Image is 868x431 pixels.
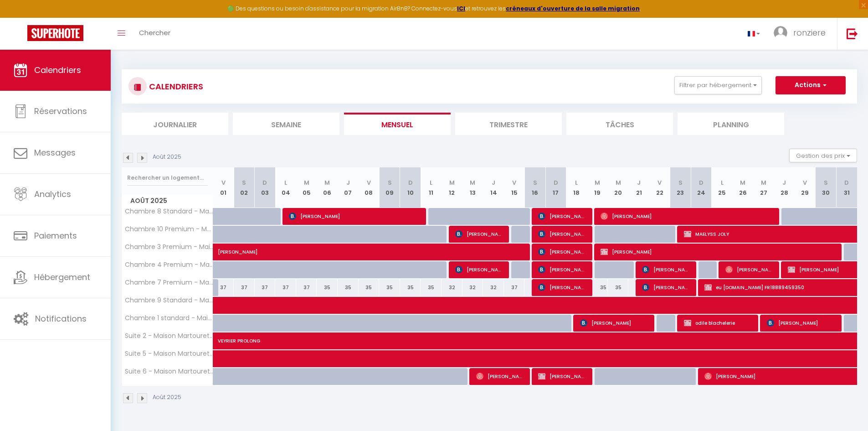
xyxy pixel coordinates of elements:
span: [PERSON_NAME]-LACOSTE [538,279,587,296]
div: 32 [462,279,483,296]
th: 19 [587,167,608,208]
a: [PERSON_NAME] [213,244,234,261]
div: 37 [234,279,255,296]
abbr: S [242,178,246,187]
span: [PERSON_NAME] [601,208,775,225]
span: Suite 5 - Maison Martouret · Suite - Colodge - Maison de Maître [123,350,215,357]
th: 15 [504,167,525,208]
th: 10 [400,167,421,208]
abbr: M [761,178,766,187]
div: 37 [213,279,234,296]
th: 20 [608,167,629,208]
th: 13 [462,167,483,208]
span: [PERSON_NAME] [642,261,691,278]
th: 26 [732,167,753,208]
span: [PERSON_NAME] [455,261,504,278]
abbr: L [430,178,432,187]
button: Actions [776,76,846,94]
th: 31 [836,167,857,208]
th: 22 [649,167,670,208]
span: Notifications [35,313,87,324]
div: 32 [442,279,462,296]
th: 14 [483,167,504,208]
abbr: D [408,178,413,187]
p: Août 2025 [153,393,181,402]
span: [PERSON_NAME] [767,314,837,332]
th: 25 [712,167,733,208]
div: 37 [275,279,296,296]
th: 21 [628,167,649,208]
span: Chambre 7 Premium - Martouret · Chambre Premium - Colodge - Maison de Maître [123,279,215,286]
h3: CALENDRIERS [147,76,203,97]
div: 35 [359,279,380,296]
abbr: M [304,178,309,187]
span: Messages [34,147,76,158]
abbr: M [595,178,600,187]
div: 35 [400,279,421,296]
span: Août 2025 [122,194,213,208]
div: 35 [608,279,629,296]
span: Chercher [139,28,170,37]
abbr: J [782,178,786,187]
input: Rechercher un logement... [127,170,208,186]
abbr: S [533,178,537,187]
th: 07 [338,167,359,208]
span: Chambre 1 standard - Maison Martouret · Chambre standard - Colodge - Maison de Maître [123,315,215,322]
abbr: M [740,178,745,187]
th: 05 [296,167,317,208]
li: Semaine [233,113,339,135]
a: créneaux d'ouverture de la salle migration [506,5,640,12]
th: 06 [317,167,338,208]
th: 27 [753,167,774,208]
div: 35 [587,279,608,296]
span: [PERSON_NAME] [580,314,650,332]
span: Chambre 8 Standard - Martouret · Chambre standard - Colodge - Maison de Maître [123,208,215,215]
span: Chambre 4 Premium - Maison Martouret · Chambre Premium - Colodge - Maison de Maître [123,261,215,268]
li: Trimestre [455,113,562,135]
abbr: J [637,178,641,187]
th: 24 [691,167,712,208]
li: Planning [678,113,784,135]
th: 12 [442,167,462,208]
th: 03 [255,167,276,208]
div: 37 [504,279,525,296]
a: Chercher [132,18,177,50]
abbr: V [221,178,226,187]
div: 35 [379,279,400,296]
abbr: M [616,178,621,187]
th: 02 [234,167,255,208]
th: 17 [545,167,566,208]
th: 30 [816,167,837,208]
img: logout [847,28,858,39]
strong: ICI [457,5,465,12]
img: Super Booking [27,25,83,41]
img: ... [774,26,787,40]
abbr: V [367,178,371,187]
span: [PERSON_NAME] [476,368,525,385]
span: [PERSON_NAME] [218,239,532,256]
span: Hébergement [34,271,90,283]
abbr: V [657,178,662,187]
abbr: V [512,178,516,187]
th: 18 [566,167,587,208]
div: 32 [483,279,504,296]
span: [PERSON_NAME] [601,243,838,260]
div: 35 [338,279,359,296]
span: Réservations [34,105,87,117]
li: Journalier [122,113,228,135]
span: [PERSON_NAME] [642,279,691,296]
abbr: M [324,178,330,187]
th: 11 [421,167,442,208]
span: ronziere [793,27,826,38]
abbr: M [470,178,475,187]
div: 37 [296,279,317,296]
abbr: L [284,178,287,187]
span: [PERSON_NAME]-LACOSTE [538,208,587,225]
abbr: M [449,178,455,187]
span: odile blachelerie [684,314,754,332]
span: [PERSON_NAME] [289,208,421,225]
button: Filtrer par hébergement [674,76,762,94]
th: 01 [213,167,234,208]
abbr: J [346,178,350,187]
